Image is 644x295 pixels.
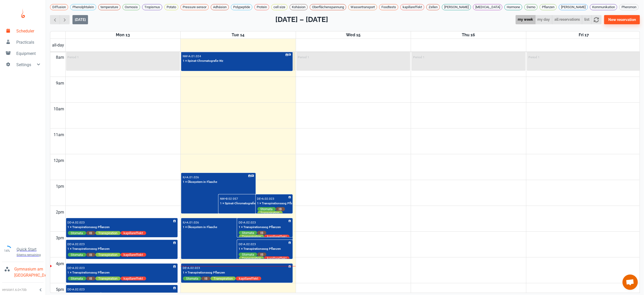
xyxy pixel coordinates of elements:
span: IB [257,252,266,257]
p: NW • [183,54,189,58]
p: 1 × Ökosystem in Flasche [183,180,217,184]
span: Pflanzen [540,5,556,10]
div: Demo [524,4,538,10]
span: Stomata [68,253,86,257]
p: 1 × Ökosystem in Flasche [183,225,217,230]
span: Transpiration [239,256,264,261]
a: October 17, 2025 [578,31,590,39]
div: Phenolphtalein [70,4,96,10]
div: Potato [164,4,178,10]
div: Wassertransport [348,4,377,10]
a: October 15, 2025 [345,31,362,39]
button: all reservations [552,15,582,25]
div: [PERSON_NAME] [442,4,471,10]
div: 8am [55,51,65,64]
p: A.02.023 [188,266,200,270]
span: Pressure sensor [181,5,208,10]
p: DE • [239,221,243,224]
div: Diffusion [50,4,68,10]
span: Diffusion [50,5,68,10]
p: 1 × Transpirationssog Pflanzen [68,247,110,251]
div: 9am [55,77,65,90]
span: Kohäsion [290,5,307,10]
span: kapillareffekt [401,5,424,10]
div: Kommunikation [590,4,617,10]
p: A.02.023 [262,197,275,200]
span: Stomata [68,276,86,281]
p: 1 × Spinat-Chromatografie Wz [220,201,261,206]
button: my week [516,15,536,25]
div: 4pm [55,257,65,270]
span: Zellen [427,5,440,10]
a: October 14, 2025 [231,31,245,39]
span: Demo [525,5,537,10]
span: kapillareffekt [121,231,146,235]
span: temperature [98,5,120,10]
span: kapillareffekt [121,253,146,257]
p: DE • [68,242,72,246]
button: my day [535,15,552,25]
p: A.02.023 [72,242,85,246]
p: Period 1 [298,55,309,59]
span: [MEDICAL_DATA] [473,5,502,10]
span: Foodtests [379,5,398,10]
span: Transpiration [95,276,121,281]
p: NW • [220,197,226,200]
p: 1 × Transpirationssog Pflanzen [257,201,300,206]
p: DE • [68,266,72,270]
button: New reservation [604,15,640,24]
span: Pheromon [620,5,638,10]
div: Hormone [504,4,522,10]
div: Kohäsion [290,4,308,10]
span: IB [276,207,285,211]
div: Pheromon [619,4,639,10]
span: Stomata [68,231,86,235]
span: Osmosis [123,5,140,10]
a: October 13, 2025 [115,31,131,39]
button: Previous week [50,15,60,25]
div: Pflanzen [540,4,557,10]
p: A.02.023 [243,242,256,246]
span: kapillareffekt [264,234,290,239]
span: kapillareffekt [236,276,261,281]
div: Polypeptide [231,4,252,10]
div: [PERSON_NAME] [559,4,588,10]
span: cell size [271,5,287,10]
div: Zellen [426,4,440,10]
p: DE • [68,288,72,291]
span: Stomata [183,276,201,281]
h2: [DATE] – [DATE] [275,14,328,25]
div: temperature [98,4,120,10]
span: Protein [255,5,269,10]
span: Stomata [239,231,257,235]
p: 1 × Spinat-Chromatografie Wz [183,59,223,63]
p: A.02.023 [72,266,85,270]
span: IB [257,231,266,235]
div: 3pm [55,232,65,244]
p: A.02.023 [72,221,85,224]
p: A.02.023 [72,288,85,291]
p: 1 × Transpirationssog Pflanzen [183,270,225,275]
span: Kommunikation [590,5,617,10]
a: October 16, 2025 [461,31,476,39]
p: IU • [183,221,187,224]
div: [MEDICAL_DATA] [473,4,502,10]
span: Transpiration [210,276,236,281]
div: Protein [254,4,269,10]
p: A.02.023 [243,221,256,224]
span: IB [201,276,210,281]
span: Transpiration [239,234,264,239]
span: Oberflächenspannung [310,5,346,10]
span: Transpiration [95,231,121,235]
p: 1 × Transpirationssog Pflanzen [68,225,110,230]
p: A.01.024 [189,54,201,58]
p: DE • [257,197,262,200]
p: 1 × Transpirationssog Pflanzen [239,225,281,230]
span: IB [86,253,95,257]
p: IU • [183,175,187,179]
span: Hormone [505,5,522,10]
div: Pressure sensor [180,4,209,10]
div: 11am [53,128,65,141]
div: Tropismus [142,4,162,10]
span: [PERSON_NAME] [559,5,588,10]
